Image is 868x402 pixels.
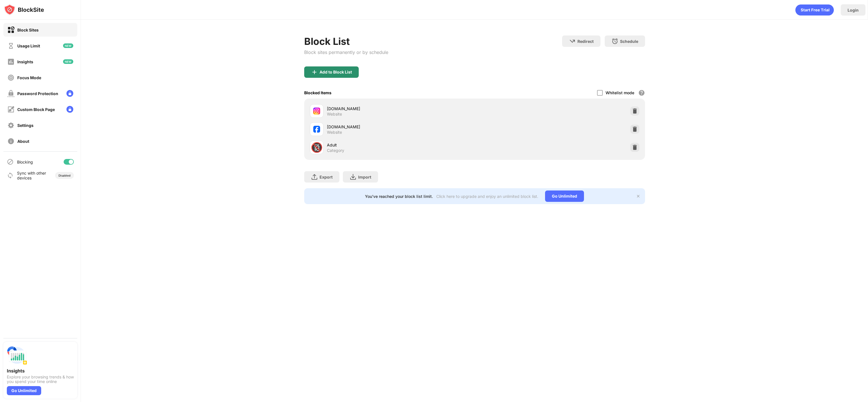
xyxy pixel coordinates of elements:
[17,75,41,80] div: Focus Mode
[795,4,834,16] div: animation
[7,158,14,165] img: blocking-icon.svg
[320,70,352,74] div: Add to Block List
[636,194,640,198] img: x-button.svg
[17,171,46,180] div: Sync with other devices
[7,26,14,33] img: block-on.svg
[7,122,14,129] img: settings-off.svg
[313,108,320,114] img: favicons
[7,58,14,65] img: insights-off.svg
[66,90,73,97] img: lock-menu.svg
[7,368,74,374] div: Insights
[327,130,342,135] div: Website
[7,375,74,384] div: Explore your browsing trends & how you spend your time online
[7,138,14,145] img: about-off.svg
[7,106,14,113] img: customize-block-page-off.svg
[620,39,638,44] div: Schedule
[59,174,70,177] div: Disabled
[17,43,40,48] div: Usage Limit
[327,148,344,153] div: Category
[327,112,342,117] div: Website
[17,139,29,144] div: About
[436,194,538,199] div: Click here to upgrade and enjoy an unlimited block list.
[327,124,475,130] div: [DOMAIN_NAME]
[304,90,331,95] div: Blocked Items
[327,142,475,148] div: Adult
[63,59,73,64] img: new-icon.svg
[606,90,634,95] div: Whitelist mode
[848,8,859,12] div: Login
[66,106,73,113] img: lock-menu.svg
[17,107,55,112] div: Custom Block Page
[17,160,33,164] div: Blocking
[7,345,27,366] img: push-insights.svg
[7,90,14,97] img: password-protection-off.svg
[320,175,333,179] div: Export
[313,126,320,133] img: favicons
[358,175,371,179] div: Import
[17,59,33,64] div: Insights
[17,91,58,96] div: Password Protection
[17,123,34,128] div: Settings
[63,43,73,48] img: new-icon.svg
[7,42,14,49] img: time-usage-off.svg
[304,49,388,55] div: Block sites permanently or by schedule
[327,106,475,112] div: [DOMAIN_NAME]
[577,39,594,44] div: Redirect
[7,386,41,395] div: Go Unlimited
[7,74,14,81] img: focus-off.svg
[7,172,14,179] img: sync-icon.svg
[545,190,584,202] div: Go Unlimited
[311,142,323,153] div: 🔞
[304,35,388,47] div: Block List
[365,194,433,199] div: You’ve reached your block list limit.
[17,28,39,32] div: Block Sites
[4,4,44,15] img: logo-blocksite.svg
